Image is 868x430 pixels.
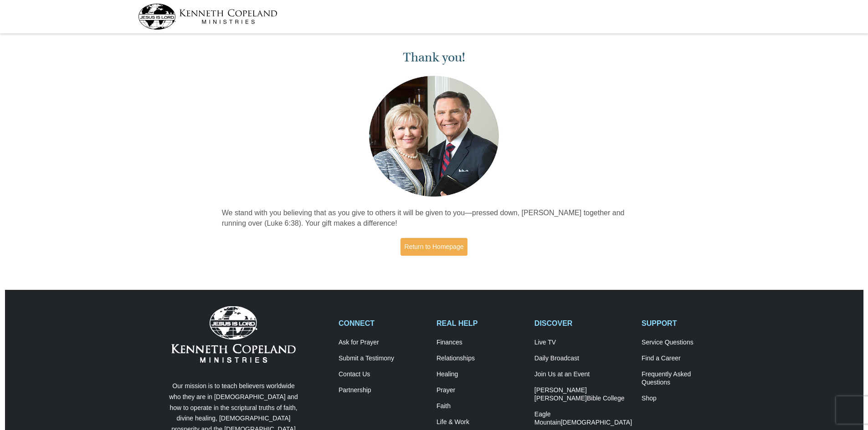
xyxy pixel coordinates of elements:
[437,402,525,410] a: Faith
[642,395,730,403] a: Shop
[367,74,501,199] img: Kenneth and Gloria
[437,354,525,363] a: Relationships
[437,386,525,395] a: Prayer
[534,339,632,347] a: Live TV
[642,370,730,387] a: Frequently AskedQuestions
[534,410,632,427] a: Eagle Mountain[DEMOGRAPHIC_DATA]
[437,319,525,328] h2: REAL HELP
[534,370,632,379] a: Join Us at an Event
[339,386,427,395] a: Partnership
[534,354,632,363] a: Daily Broadcast
[339,370,427,379] a: Contact Us
[138,4,277,30] img: kcm-header-logo.svg
[171,306,296,363] img: Kenneth Copeland Ministries
[642,339,730,347] a: Service Questions
[642,319,730,328] h2: SUPPORT
[587,395,625,402] span: Bible College
[534,386,632,403] a: [PERSON_NAME] [PERSON_NAME]Bible College
[642,354,730,363] a: Find a Career
[339,354,427,363] a: Submit a Testimony
[437,339,525,347] a: Finances
[401,238,468,256] a: Return to Homepage
[437,370,525,379] a: Healing
[437,418,525,426] a: Life & Work
[534,319,632,328] h2: DISCOVER
[222,208,647,229] p: We stand with you believing that as you give to others it will be given to you—pressed down, [PER...
[339,319,427,328] h2: CONNECT
[222,50,647,65] h1: Thank you!
[339,339,427,347] a: Ask for Prayer
[560,419,632,426] span: [DEMOGRAPHIC_DATA]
